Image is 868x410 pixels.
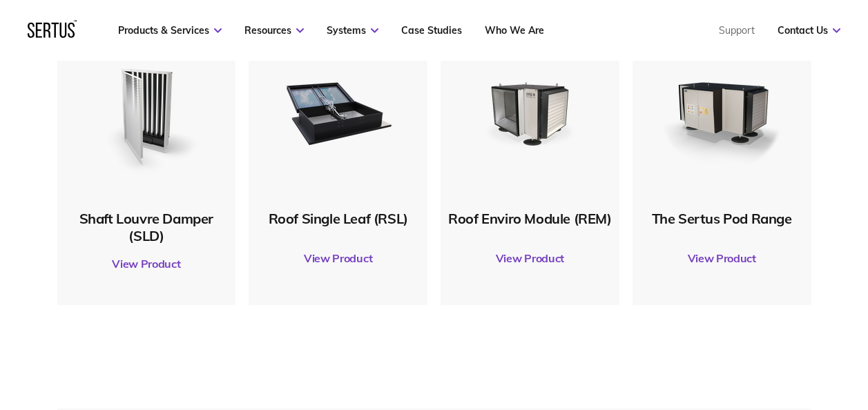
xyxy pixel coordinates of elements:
[778,24,840,37] a: Contact Us
[401,24,462,37] a: Case Studies
[64,244,229,283] a: View Product
[244,24,304,37] a: Resources
[719,24,755,37] a: Support
[255,239,421,277] a: View Product
[64,210,229,244] div: Shaft Louvre Damper (SLD)
[118,24,222,37] a: Products & Services
[485,24,544,37] a: Who We Are
[639,210,804,227] div: The Sertus Pod Range
[447,239,613,277] a: View Product
[619,250,868,410] iframe: Chat Widget
[327,24,378,37] a: Systems
[255,210,421,227] div: Roof Single Leaf (RSL)
[447,210,613,227] div: Roof Enviro Module (REM)
[639,239,804,277] a: View Product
